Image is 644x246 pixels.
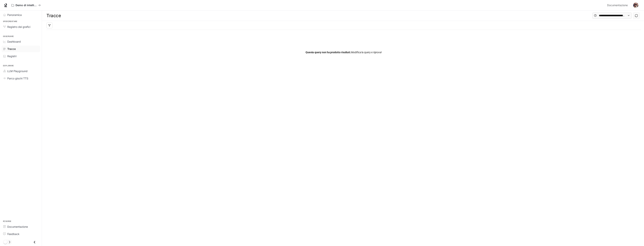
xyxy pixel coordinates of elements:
[633,3,638,8] img: Avatar utente
[7,40,21,43] font: Dashboard
[3,240,7,244] span: Attiva/disattiva la modalità scura
[1,53,40,59] a: Registri
[46,13,61,18] font: Tracce
[1,24,40,30] a: Registro dei grafici
[632,1,640,9] button: Avatar utente
[1,38,40,45] a: Dashboard
[16,4,69,7] font: Demo di intelligenza artificiale nel mondo
[10,1,42,9] button: Tutti gli spazi di lavoro
[635,14,638,17] span: sincronizzare
[351,51,382,54] font: Modifica la query e riprova!
[1,223,40,230] a: Documentazione
[3,64,14,67] font: Esplorare
[1,12,40,18] a: Panoramica
[7,13,22,16] font: Panoramica
[606,1,631,9] a: Documentazione
[3,220,11,222] font: Risorse
[607,4,628,7] font: Documentazione
[1,68,40,74] a: LLM Playground
[7,77,28,80] font: Parco giochi TTS
[3,20,17,23] font: Sperimentare
[7,47,16,50] font: Tracce
[3,35,14,38] font: Osservare
[306,51,351,54] font: Questa query non ha prodotto risultati.
[7,69,28,73] font: LLM Playground
[7,225,28,228] font: Documentazione
[1,231,40,237] a: Feedback
[30,238,39,246] button: Chiudi cassetto
[1,46,40,52] a: Tracce
[1,75,40,82] a: Parco giochi TTS
[7,232,19,236] font: Feedback
[7,25,30,28] font: Registro dei grafici
[7,55,16,58] font: Registri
